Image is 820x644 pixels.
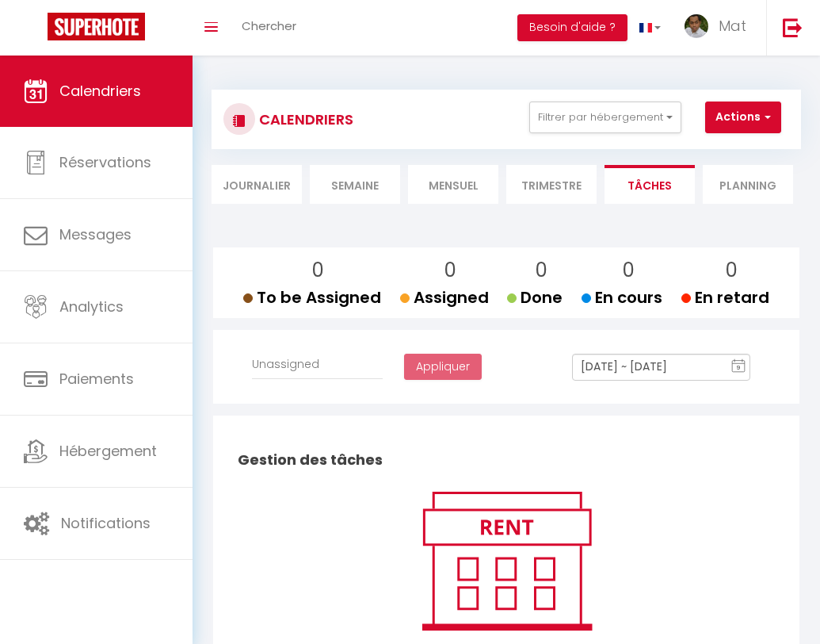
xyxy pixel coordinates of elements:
[737,364,741,371] text: 9
[234,435,779,485] h2: Gestion des tâches
[694,255,769,286] p: 0
[13,6,60,54] button: Ouvrir le widget de chat LiveChat
[59,224,132,244] span: Messages
[572,354,750,381] input: Select Date Range
[705,102,781,133] button: Actions
[61,513,151,533] span: Notifications
[685,14,708,38] img: ...
[594,255,662,286] p: 0
[59,369,134,389] span: Paiements
[242,17,296,34] span: Chercher
[719,16,746,36] span: Mat
[256,255,381,286] p: 0
[413,255,489,286] p: 0
[255,102,353,137] h3: CALENDRIERS
[507,286,563,309] span: Done
[529,102,681,133] button: Filtrer par hébergement
[506,165,597,204] li: Trimestre
[783,17,803,37] img: logout
[681,286,769,309] span: En retard
[48,13,145,40] img: Super Booking
[406,485,608,637] img: rent.png
[404,354,482,381] button: Appliquer
[703,165,793,204] li: Planning
[408,165,498,204] li: Mensuel
[59,297,124,316] span: Analytics
[212,165,302,204] li: Journalier
[243,286,381,309] span: To be Assigned
[59,152,151,172] span: Réservations
[517,14,627,41] button: Besoin d'aide ?
[520,255,563,286] p: 0
[400,286,489,309] span: Assigned
[59,441,157,461] span: Hébergement
[582,286,662,309] span: En cours
[310,165,400,204] li: Semaine
[59,81,141,101] span: Calendriers
[605,165,695,204] li: Tâches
